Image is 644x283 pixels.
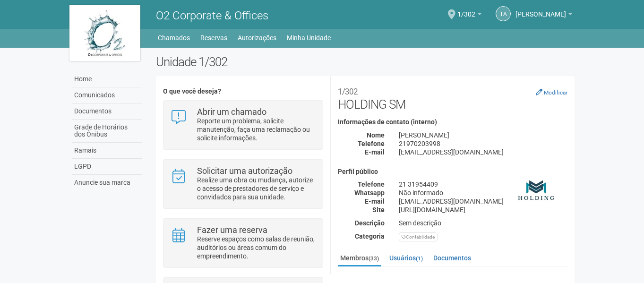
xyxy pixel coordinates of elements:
strong: Categoria [355,232,385,240]
a: LGPD [72,159,142,175]
a: Usuários(1) [387,251,425,265]
h4: Perfil público [338,168,567,175]
strong: Membros [338,274,567,283]
a: Chamados [158,31,190,44]
h4: Informações de contato (interno) [338,119,567,126]
a: Reservas [200,31,227,44]
span: O2 Corporate & Offices [156,9,268,22]
small: 1/302 [338,87,358,96]
strong: Site [372,206,385,214]
strong: Whatsapp [354,189,385,197]
strong: Abrir um chamado [197,107,266,117]
a: 1/302 [457,12,481,19]
a: Modificar [536,88,567,96]
strong: Nome [367,131,385,139]
strong: Fazer uma reserva [197,225,267,235]
a: Grade de Horários dos Ônibus [72,120,142,143]
img: business.png [513,168,560,215]
div: 21970203998 [392,139,575,148]
h2: HOLDING SM [338,83,567,111]
small: (1) [416,255,423,262]
strong: Telefone [358,140,385,147]
strong: Solicitar uma autorização [197,166,292,176]
img: logo.jpg [69,5,140,61]
a: Documentos [431,251,473,265]
div: [EMAIL_ADDRESS][DOMAIN_NAME] [392,197,575,206]
div: 21 31954409 [392,180,575,189]
a: Comunicados [72,87,142,103]
a: Abrir um chamado Reporte um problema, solicite manutenção, faça uma reclamação ou solicite inform... [171,108,316,142]
a: [PERSON_NAME] [515,12,572,19]
div: [PERSON_NAME] [392,131,575,139]
a: Anuncie sua marca [72,175,142,190]
strong: E-mail [365,197,385,205]
div: Sem descrição [392,219,575,227]
a: Ramais [72,143,142,159]
a: Autorizações [238,31,276,44]
small: (33) [369,255,379,262]
strong: Descrição [355,219,385,227]
p: Realize uma obra ou mudança, autorize o acesso de prestadores de serviço e convidados para sua un... [197,176,316,201]
span: Thamiris Abdala [515,1,566,18]
div: Contabilidade [399,232,438,241]
strong: Telefone [358,180,385,188]
a: Minha Unidade [287,31,331,44]
a: Fazer uma reserva Reserve espaços como salas de reunião, auditórios ou áreas comum do empreendime... [171,226,316,260]
strong: E-mail [365,148,385,156]
span: 1/302 [457,1,475,18]
div: Não informado [392,189,575,197]
a: Solicitar uma autorização Realize uma obra ou mudança, autorize o acesso de prestadores de serviç... [171,167,316,201]
p: Reporte um problema, solicite manutenção, faça uma reclamação ou solicite informações. [197,117,316,142]
div: [URL][DOMAIN_NAME] [392,206,575,214]
h4: O que você deseja? [163,88,323,95]
div: [EMAIL_ADDRESS][DOMAIN_NAME] [392,148,575,156]
h2: Unidade 1/302 [156,55,575,69]
a: TA [496,6,511,21]
a: Home [72,71,142,87]
small: Modificar [544,89,567,96]
a: Documentos [72,103,142,120]
a: Membros(33) [338,251,381,266]
p: Reserve espaços como salas de reunião, auditórios ou áreas comum do empreendimento. [197,235,316,260]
